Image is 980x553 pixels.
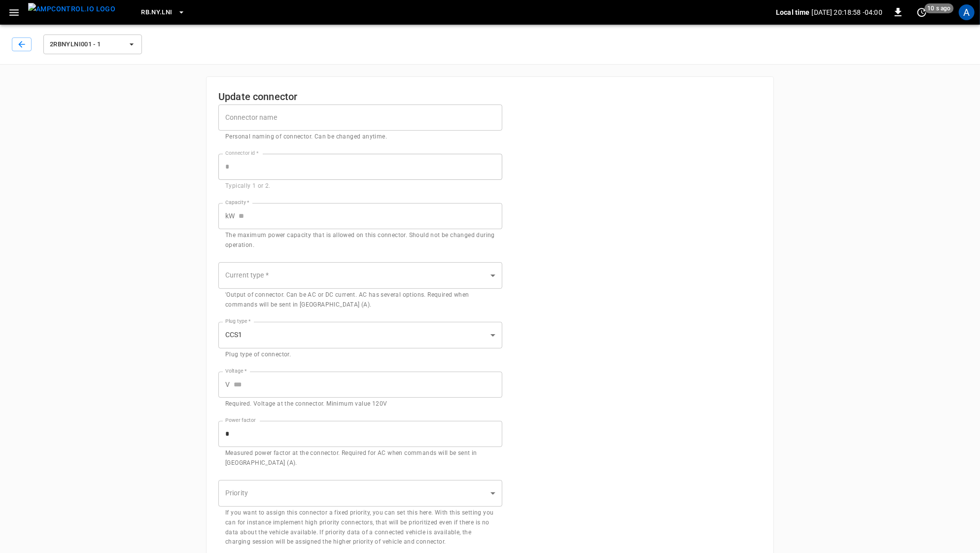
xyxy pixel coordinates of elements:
label: Power factor [225,416,256,424]
h6: Update connector [218,89,762,104]
p: [DATE] 20:18:58 -04:00 [812,7,882,17]
span: RB.NY.LNI [141,7,172,18]
p: V [225,380,230,390]
button: 2RBNYLNI001 - 1 [43,35,142,54]
img: ampcontrol.io logo [28,3,115,15]
label: Capacity [225,199,249,207]
p: Measured power factor at the connector. Required for AC when commands will be sent in [GEOGRAPHIC... [225,449,495,468]
p: 'Output of connector. Can be AC or DC current. AC has several options. Required when commands wil... [225,290,495,310]
span: 2RBNYLNI001 - 1 [50,39,123,50]
p: Typically 1 or 2. [225,181,495,191]
label: Plug type [225,317,250,325]
p: If you want to assign this connector a fixed priority, you can set this here. With this setting y... [225,508,495,548]
p: Personal naming of connector. Can be changed anytime. [225,132,495,142]
p: Required. Voltage at the connector. Minimum value 120V [225,399,495,409]
button: RB.NY.LNI [137,3,189,22]
button: set refresh interval [914,4,930,20]
label: Voltage [225,367,247,375]
p: kW [225,211,235,221]
p: Local time [776,7,810,17]
label: Connector id [225,149,258,157]
p: Plug type of connector. [225,350,495,360]
div: CCS1 [218,322,502,348]
p: The maximum power capacity that is allowed on this connector. Should not be changed during operat... [225,231,495,250]
span: 10 s ago [925,3,954,13]
div: profile-icon [959,4,975,20]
